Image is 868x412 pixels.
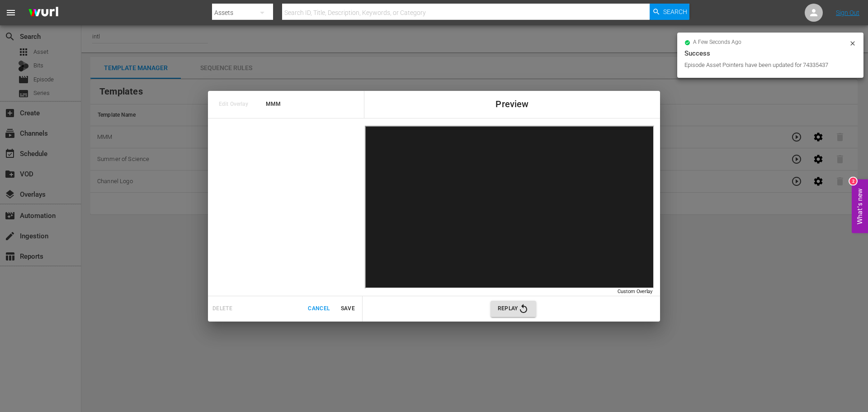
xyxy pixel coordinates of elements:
span: Search [663,4,687,20]
span: a few seconds ago [693,39,741,46]
button: Replay [491,301,536,317]
span: Preview [495,99,528,109]
span: Replay [498,303,529,314]
span: Cancel [308,304,330,313]
span: Can't delete template because it's used in 1 rule [208,304,237,312]
div: Episode Asset Pointers have been updated for 74335437 [684,61,847,70]
button: Cancel [304,301,333,316]
div: 2 [849,177,857,185]
span: MMM [266,99,367,109]
button: Open Feedback Widget [852,179,868,233]
a: Sign Out [836,9,859,16]
button: Save [333,301,362,316]
span: menu [5,7,16,18]
div: Success [684,48,856,59]
div: Custom Overlay [618,288,652,295]
span: Save [337,304,359,313]
img: ans4CAIJ8jUAAAAAAAAAAAAAAAAAAAAAAAAgQb4GAAAAAAAAAAAAAAAAAAAAAAAAJMjXAAAAAAAAAAAAAAAAAAAAAAAAgAT5G... [22,2,65,24]
span: Edit Overlay [219,99,252,109]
